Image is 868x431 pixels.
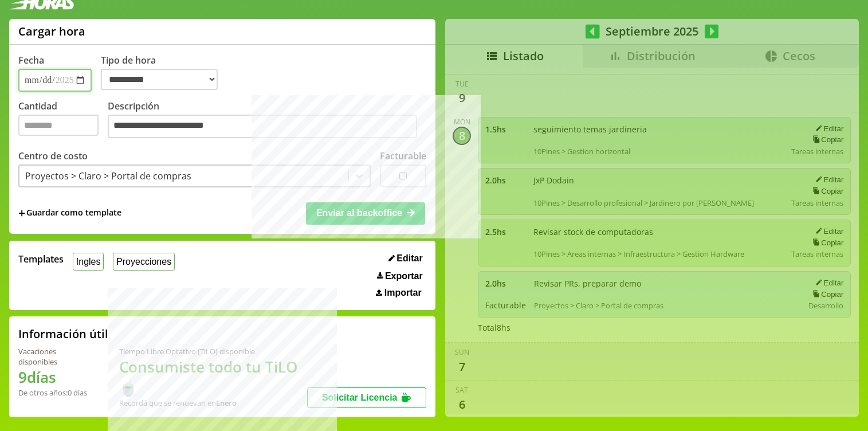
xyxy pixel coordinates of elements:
[385,271,423,281] span: Exportar
[374,271,426,282] button: Exportar
[316,208,402,218] span: Enviar al backoffice
[18,253,64,265] span: Templates
[113,253,175,271] button: Proyecciones
[322,393,398,402] span: Solicitar Licencia
[385,253,426,264] button: Editar
[119,346,307,356] div: Tiempo Libre Optativo (TiLO) disponible
[384,288,422,298] span: Importar
[119,356,307,398] h1: Consumiste todo tu TiLO 🍵
[18,23,85,39] h1: Cargar hora
[73,253,104,271] button: Ingles
[18,207,121,220] span: +Guardar como template
[18,100,108,142] label: Cantidad
[18,346,92,367] div: Vacaciones disponibles
[307,387,426,408] button: Solicitar Licencia
[396,253,422,264] span: Editar
[216,398,237,408] b: Enero
[18,150,88,162] label: Centro de costo
[119,398,307,408] div: Recordá que se renuevan en
[18,326,108,342] h2: Información útil
[101,54,227,92] label: Tipo de hora
[18,207,25,220] span: +
[25,170,191,182] div: Proyectos > Claro > Portal de compras
[101,69,218,90] select: Tipo de hora
[108,115,417,139] textarea: Descripción
[18,54,44,66] label: Fecha
[18,115,99,136] input: Cantidad
[380,150,426,162] label: Facturable
[18,367,92,387] h1: 9 días
[306,202,425,224] button: Enviar al backoffice
[18,387,92,398] div: De otros años: 0 días
[108,100,426,142] label: Descripción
